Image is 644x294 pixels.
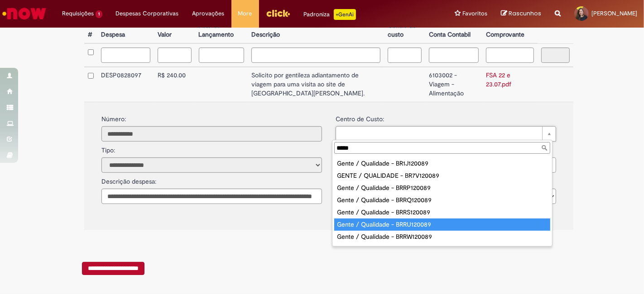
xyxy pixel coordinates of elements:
[334,170,550,182] div: GENTE / QUALIDADE - BR7V120089
[334,182,550,194] div: Gente / Qualidade - BRRP120089
[334,231,550,243] div: Gente / Qualidade - BRRW120089
[334,218,550,231] div: Gente / Qualidade - BRRU120089
[334,243,550,255] div: Gente / Qualidade - BRZW120089
[334,157,550,170] div: Gente / Qualidade - BR1J120089
[334,206,550,218] div: Gente / Qualidade - BRRS120089
[332,156,552,246] ul: centro_de_custo
[334,194,550,206] div: Gente / Qualidade - BRRQ120089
